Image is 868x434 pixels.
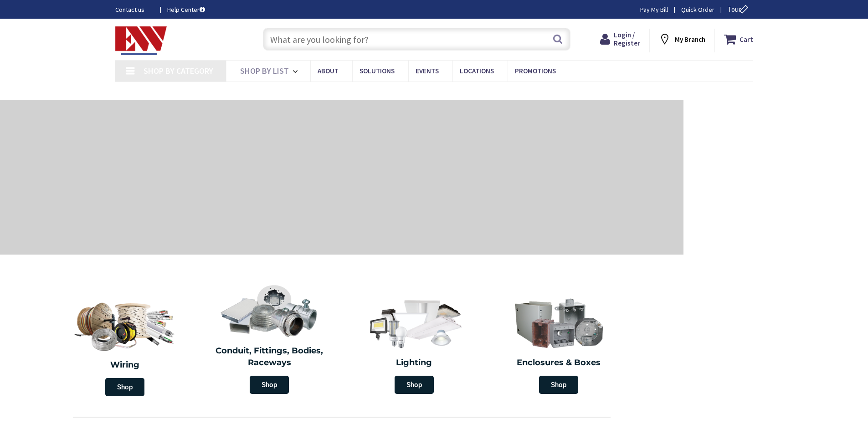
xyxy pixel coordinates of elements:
span: Promotions [515,66,556,75]
a: Conduit, Fittings, Bodies, Raceways Shop [200,280,340,398]
div: My Branch [658,31,705,47]
h2: Lighting [349,357,480,369]
span: Solutions [360,66,395,75]
strong: Cart [740,31,753,47]
a: Cart [724,31,753,47]
span: Shop [105,378,144,396]
span: Shop [250,376,289,394]
a: Quick Order [681,5,714,14]
span: Login / Register [614,31,640,47]
strong: My Branch [675,35,705,44]
h2: Enclosures & Boxes [493,357,625,369]
a: Wiring Shop [52,291,197,401]
a: Pay My Bill [640,5,668,14]
span: Tour [728,5,751,14]
a: Login / Register [600,31,640,47]
h2: Wiring [57,359,193,371]
input: What are you looking for? [263,28,570,51]
span: Shop [539,376,578,394]
a: Enclosures & Boxes Shop [489,291,629,398]
span: Shop By List [240,66,289,76]
span: Shop [395,376,434,394]
img: Electrical Wholesalers, Inc. [115,26,167,55]
span: Events [416,66,439,75]
a: Lighting Shop [344,291,484,398]
span: Shop By Category [144,66,213,76]
span: About [318,66,339,75]
a: Help Center [167,5,205,14]
h2: Conduit, Fittings, Bodies, Raceways [204,345,335,368]
a: Contact us [115,5,153,14]
span: Locations [460,66,494,75]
